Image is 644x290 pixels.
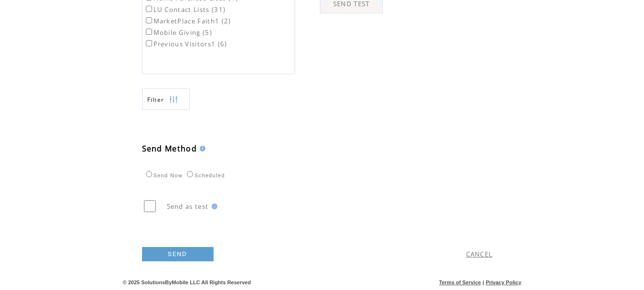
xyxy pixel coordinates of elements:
a: CANCEL [466,250,493,258]
label: MarketPlace Faith1 (2) [144,17,231,25]
span: Send Method [142,143,197,154]
a: Privacy Policy [486,279,521,285]
label: LU Contact Lists (31) [144,5,226,14]
input: LU Contact Lists (31) [146,6,152,12]
label: Previous Visitors1 (6) [144,40,227,48]
label: Mobile Giving (5) [144,28,213,37]
span: Send as test [167,202,209,211]
img: filters.png [169,89,178,110]
label: Scheduled [184,172,225,178]
input: Scheduled [187,171,193,177]
input: Previous Visitors1 (6) [146,40,152,46]
input: MarketPlace Faith1 (2) [146,17,152,23]
label: Send Now [143,172,183,178]
a: Filter [142,88,190,110]
input: Send Now [146,171,152,177]
img: help.gif [209,204,217,209]
span: © 2025 SolutionsByMobile LLC All Rights Reserved [123,279,251,285]
span: Show filters [147,96,164,104]
a: SEND [142,247,214,261]
img: help.gif [197,146,205,151]
a: Terms of Service [439,279,481,285]
span: | [482,279,484,285]
input: Mobile Giving (5) [146,29,152,35]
